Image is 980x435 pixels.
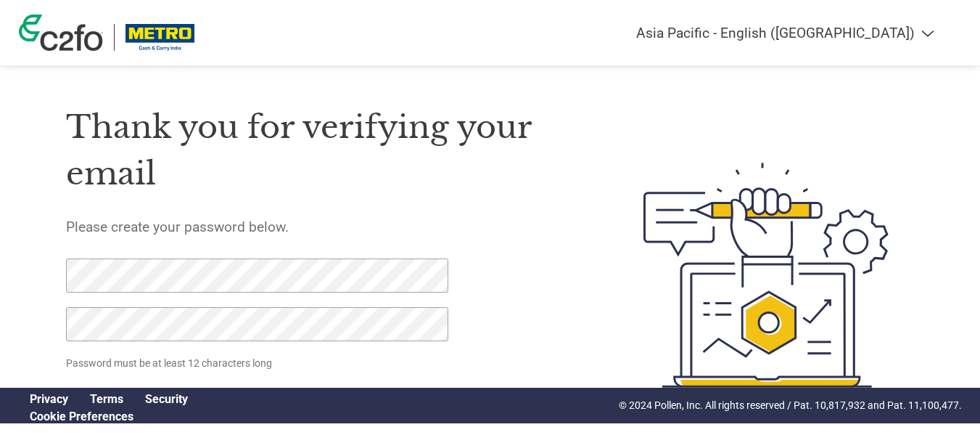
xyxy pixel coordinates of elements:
[30,392,68,406] a: Privacy
[145,392,188,406] a: Security
[125,24,195,51] img: METRO Cash and Carry
[19,410,199,423] div: Open Cookie Preferences Modal
[66,356,453,371] p: Password must be at least 12 characters long
[19,15,103,51] img: c2fo logo
[90,392,123,406] a: Terms
[66,104,575,198] h1: Thank you for verifying your email
[619,398,962,413] p: © 2024 Pollen, Inc. All rights reserved / Pat. 10,817,932 and Pat. 11,100,477.
[66,219,575,235] h5: Please create your password below.
[30,410,133,423] a: Cookie Preferences, opens a dedicated popup modal window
